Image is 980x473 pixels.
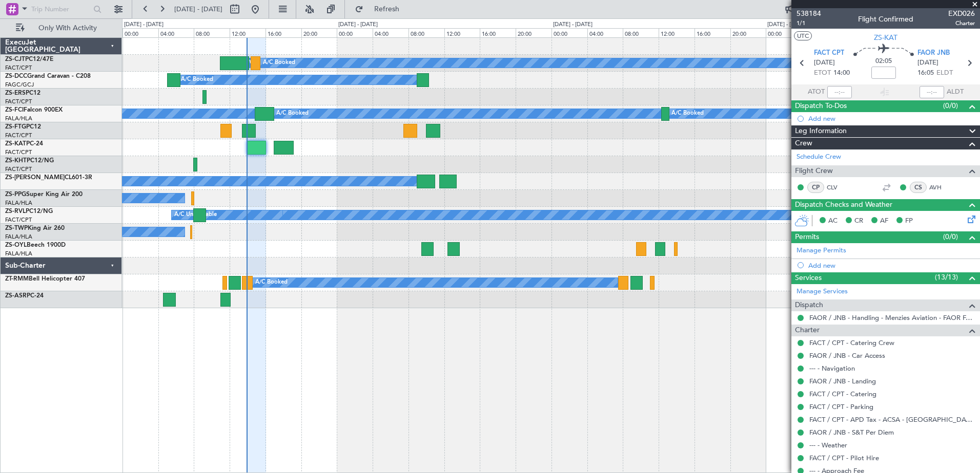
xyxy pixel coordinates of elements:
[809,390,876,398] a: FACT / CPT - Catering
[935,272,958,283] span: (13/13)
[276,106,309,121] div: A/C Booked
[623,28,659,37] div: 08:00
[552,28,587,37] div: 00:00
[795,125,847,137] span: Leg Information
[809,402,873,411] a: FACT / CPT - Parking
[794,31,812,40] button: UTC
[181,72,213,88] div: A/C Booked
[833,68,850,78] span: 14:00
[809,428,894,437] a: FAOR / JNB - S&T Per Diem
[814,48,844,58] span: FACT CPT
[5,124,26,130] span: ZS-FTG
[5,56,25,62] span: ZS-CJT
[828,216,838,226] span: AC
[350,1,412,17] button: Refresh
[827,86,852,98] input: --:--
[5,148,32,156] a: FACT/CPT
[5,233,32,241] a: FALA/HLA
[809,313,975,322] a: FAOR / JNB - Handling - Menzies Aviation - FAOR FAOR / JNB
[158,28,194,37] div: 04:00
[917,48,950,58] span: FAOR JNB
[797,19,821,28] span: 1/1
[809,364,855,373] a: --- - Navigation
[730,28,766,37] div: 20:00
[5,216,32,224] a: FACT/CPT
[337,28,373,37] div: 00:00
[5,107,24,113] span: ZS-FCI
[230,28,266,37] div: 12:00
[797,287,848,297] a: Manage Services
[5,73,27,79] span: ZS-DCC
[809,454,879,462] a: FACT / CPT - Pilot Hire
[5,276,29,282] span: ZT-RMM
[948,8,975,19] span: EXD026
[365,6,409,13] span: Refresh
[809,351,885,360] a: FAOR / JNB - Car Access
[880,216,888,226] span: AF
[943,100,958,111] span: (0/0)
[27,25,108,32] span: Only With Activity
[5,175,65,181] span: ZS-[PERSON_NAME]
[797,8,821,19] span: 538184
[807,182,824,193] div: CP
[5,115,32,122] a: FALA/HLA
[444,28,480,37] div: 12:00
[587,28,623,37] div: 04:00
[409,28,444,37] div: 08:00
[917,68,934,78] span: 16:05
[808,114,975,123] div: Add new
[795,299,823,311] span: Dispatch
[5,242,27,248] span: ZS-OYL
[5,250,32,257] a: FALA/HLA
[795,199,892,211] span: Dispatch Checks and Weather
[5,165,32,173] a: FACT/CPT
[809,441,847,449] a: --- - Weather
[795,138,812,149] span: Crew
[255,275,288,290] div: A/C Booked
[5,225,28,231] span: ZS-TWP
[795,272,822,284] span: Services
[5,132,32,139] a: FACT/CPT
[516,28,552,37] div: 20:00
[858,14,913,25] div: Flight Confirmed
[809,377,876,385] a: FAOR / JNB - Landing
[263,55,295,71] div: A/C Booked
[659,28,695,37] div: 12:00
[875,56,892,67] span: 02:05
[854,216,863,226] span: CR
[5,208,53,214] a: ZS-RVLPC12/NG
[808,87,825,97] span: ATOT
[671,106,704,121] div: A/C Booked
[936,68,953,78] span: ELDT
[948,19,975,28] span: Charter
[5,107,63,113] a: ZS-FCIFalcon 900EX
[5,73,91,79] a: ZS-DCCGrand Caravan - C208
[5,124,41,130] a: ZS-FTGPC12
[795,165,833,177] span: Flight Crew
[797,152,841,162] a: Schedule Crew
[5,158,27,164] span: ZS-KHT
[5,64,32,72] a: FACT/CPT
[5,225,65,231] a: ZS-TWPKing Air 260
[827,183,850,192] a: CLV
[808,261,975,270] div: Add new
[5,90,26,96] span: ZS-ERS
[5,191,83,198] a: ZS-PPGSuper King Air 200
[301,28,337,37] div: 20:00
[174,207,217,223] div: A/C Unavailable
[194,28,230,37] div: 08:00
[5,56,53,62] a: ZS-CJTPC12/47E
[373,28,409,37] div: 04:00
[5,90,40,96] a: ZS-ERSPC12
[917,58,938,68] span: [DATE]
[5,98,32,105] a: FACT/CPT
[5,293,44,299] a: ZS-ASRPC-24
[5,141,43,147] a: ZS-KATPC-24
[797,246,846,256] a: Manage Permits
[5,158,54,164] a: ZS-KHTPC12/NG
[122,28,158,37] div: 00:00
[5,199,32,207] a: FALA/HLA
[929,183,952,192] a: AVH
[5,293,27,299] span: ZS-ASR
[767,20,807,29] div: [DATE] - [DATE]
